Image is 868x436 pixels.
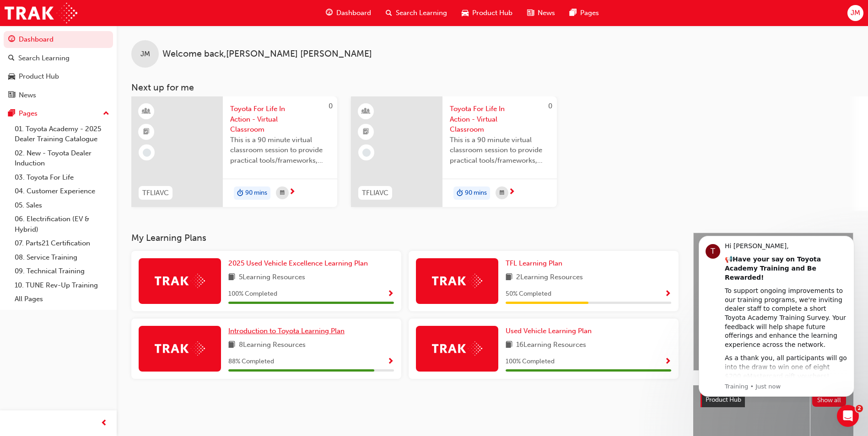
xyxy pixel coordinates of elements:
[239,340,306,351] span: 8 Learning Resources
[432,274,482,288] img: Trak
[8,54,15,63] span: search-icon
[685,228,868,402] iframe: Intercom notifications message
[239,272,305,283] span: 5 Learning Resources
[386,7,392,19] span: search-icon
[506,327,592,335] span: Used Vehicle Learning Plan
[570,7,577,19] span: pages-icon
[18,53,70,64] div: Search Learning
[318,4,378,22] a: guage-iconDashboard
[847,5,863,21] button: JM
[11,198,113,213] a: 05. Sales
[516,272,583,283] span: 2 Learning Resources
[117,82,868,93] h3: Next up for me
[11,170,113,185] a: 03. Toyota For Life
[664,358,671,366] span: Show Progress
[856,405,863,412] span: 2
[140,49,150,59] span: JM
[580,8,599,18] span: Pages
[4,50,113,67] a: Search Learning
[4,105,113,122] button: Pages
[228,340,235,351] span: book-icon
[230,104,330,135] span: Toyota For Life In Action - Virtual Classroom
[506,356,555,367] span: 100 % Completed
[280,187,285,199] span: calendar-icon
[516,340,586,351] span: 16 Learning Resources
[8,110,15,118] span: pages-icon
[520,4,562,22] a: news-iconNews
[329,102,333,110] span: 0
[462,7,469,19] span: car-icon
[11,146,113,170] a: 02. New - Toyota Dealer Induction
[387,358,394,366] span: Show Progress
[506,259,562,267] span: TFL Learning Plan
[4,29,113,105] button: DashboardSearch LearningProduct HubNews
[336,8,371,18] span: Dashboard
[245,188,267,198] span: 90 mins
[162,49,372,59] span: Welcome back , [PERSON_NAME] [PERSON_NAME]
[527,7,534,19] span: news-icon
[506,272,512,283] span: book-icon
[851,8,860,18] span: JM
[11,264,113,278] a: 09. Technical Training
[387,288,394,300] button: Show Progress
[664,288,671,300] button: Show Progress
[143,126,150,138] span: booktick-icon
[562,4,606,22] a: pages-iconPages
[143,106,150,117] span: learningResourceType_INSTRUCTOR_LED-icon
[230,135,330,166] span: This is a 90 minute virtual classroom session to provide practical tools/frameworks, behaviours a...
[19,108,38,119] div: Pages
[11,292,113,306] a: All Pages
[143,149,151,157] span: learningRecordVerb_NONE-icon
[454,4,520,22] a: car-iconProduct Hub
[11,250,113,265] a: 08. Service Training
[228,272,235,283] span: book-icon
[103,108,109,120] span: up-icon
[506,340,512,351] span: book-icon
[289,188,296,197] span: next-icon
[228,326,348,336] a: Introduction to Toyota Learning Plan
[228,327,345,335] span: Introduction to Toyota Learning Plan
[378,4,454,22] a: search-iconSearch Learning
[155,274,205,288] img: Trak
[664,356,671,367] button: Show Progress
[11,278,113,292] a: 10. TUNE Rev-Up Training
[131,96,337,207] a: 0TFLIAVCToyota For Life In Action - Virtual ClassroomThis is a 90 minute virtual classroom sessio...
[363,126,369,138] span: booktick-icon
[500,187,504,199] span: calendar-icon
[465,188,487,198] span: 90 mins
[387,290,394,298] span: Show Progress
[11,122,113,146] a: 01. Toyota Academy - 2025 Dealer Training Catalogue
[228,289,277,299] span: 100 % Completed
[8,36,15,44] span: guage-icon
[457,187,463,199] span: duration-icon
[8,73,15,81] span: car-icon
[8,91,15,100] span: news-icon
[450,135,550,166] span: This is a 90 minute virtual classroom session to provide practical tools/frameworks, behaviours a...
[11,236,113,250] a: 07. Parts21 Certification
[432,341,482,356] img: Trak
[548,102,552,110] span: 0
[101,418,108,429] span: prev-icon
[387,356,394,367] button: Show Progress
[506,326,595,336] a: Used Vehicle Learning Plan
[508,188,515,197] span: next-icon
[19,71,59,82] div: Product Hub
[538,8,555,18] span: News
[228,259,368,267] span: 2025 Used Vehicle Excellence Learning Plan
[506,289,551,299] span: 50 % Completed
[472,8,512,18] span: Product Hub
[11,184,113,198] a: 04. Customer Experience
[5,3,77,23] img: Trak
[363,106,369,117] span: learningResourceType_INSTRUCTOR_LED-icon
[837,405,859,427] iframe: Intercom live chat
[142,188,169,198] span: TFLIAVC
